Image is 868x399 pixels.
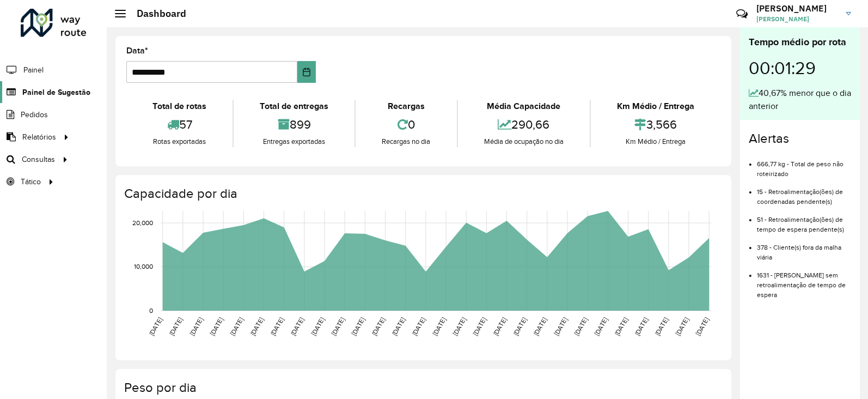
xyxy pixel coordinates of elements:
[269,316,285,337] text: [DATE]
[390,316,406,337] text: [DATE]
[757,179,851,207] li: 15 - Retroalimentação(ões) de coordenadas pendente(s)
[461,136,587,147] div: Média de ocupação no dia
[209,316,224,337] text: [DATE]
[757,151,851,179] li: 666,77 kg - Total de peso não roteirizado
[757,234,851,262] li: 378 - Cliente(s) fora da malha viária
[573,316,589,337] text: [DATE]
[553,316,569,337] text: [DATE]
[236,136,352,147] div: Entregas exportadas
[236,100,352,113] div: Total de entregas
[694,316,710,337] text: [DATE]
[168,316,184,337] text: [DATE]
[730,2,754,26] a: Contato Rápido
[22,131,56,143] span: Relatórios
[593,316,609,337] text: [DATE]
[21,176,41,188] span: Tático
[757,262,851,300] li: 1631 - [PERSON_NAME] sem retroalimentação de tempo de espera
[297,61,316,83] button: Choose Date
[749,35,851,50] div: Tempo médio por rota
[126,8,186,20] h2: Dashboard
[594,100,718,113] div: Km Médio / Entrega
[756,14,838,24] span: [PERSON_NAME]
[451,316,467,337] text: [DATE]
[289,316,305,337] text: [DATE]
[129,100,230,113] div: Total de rotas
[749,131,851,147] h4: Alertas
[594,136,718,147] div: Km Médio / Entrega
[124,380,720,396] h4: Peso por dia
[310,316,326,337] text: [DATE]
[188,316,204,337] text: [DATE]
[370,316,386,337] text: [DATE]
[350,316,366,337] text: [DATE]
[749,87,851,113] div: 40,67% menor que o dia anterior
[749,50,851,87] div: 00:01:29
[358,113,454,136] div: 0
[21,109,48,120] span: Pedidos
[126,44,148,57] label: Data
[532,316,548,337] text: [DATE]
[411,316,426,337] text: [DATE]
[358,100,454,113] div: Recargas
[461,100,587,113] div: Média Capacidade
[23,64,44,76] span: Painel
[358,136,454,147] div: Recargas no dia
[236,113,352,136] div: 899
[129,113,230,136] div: 57
[134,263,153,270] text: 10,000
[129,136,230,147] div: Rotas exportadas
[756,3,838,14] h3: [PERSON_NAME]
[124,186,720,202] h4: Capacidade por dia
[461,113,587,136] div: 290,66
[229,316,244,337] text: [DATE]
[757,207,851,234] li: 51 - Retroalimentação(ões) de tempo de espera pendente(s)
[249,316,265,337] text: [DATE]
[149,307,153,314] text: 0
[22,154,55,165] span: Consultas
[594,113,718,136] div: 3,566
[330,316,346,337] text: [DATE]
[613,316,629,337] text: [DATE]
[633,316,649,337] text: [DATE]
[492,316,508,337] text: [DATE]
[653,316,669,337] text: [DATE]
[22,87,90,98] span: Painel de Sugestão
[674,316,690,337] text: [DATE]
[148,316,163,337] text: [DATE]
[431,316,447,337] text: [DATE]
[472,316,487,337] text: [DATE]
[512,316,528,337] text: [DATE]
[132,219,153,226] text: 20,000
